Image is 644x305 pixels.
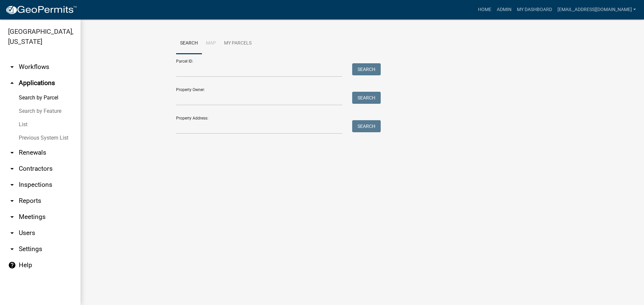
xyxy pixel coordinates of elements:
[8,79,16,87] i: arrow_drop_up
[8,261,16,269] i: help
[176,33,202,54] a: Search
[352,120,381,132] button: Search
[352,63,381,75] button: Search
[8,149,16,157] i: arrow_drop_down
[8,181,16,189] i: arrow_drop_down
[8,197,16,205] i: arrow_drop_down
[8,245,16,253] i: arrow_drop_down
[475,3,494,16] a: Home
[8,165,16,173] i: arrow_drop_down
[555,3,639,16] a: [EMAIL_ADDRESS][DOMAIN_NAME]
[352,92,381,104] button: Search
[220,33,256,54] a: My Parcels
[8,213,16,221] i: arrow_drop_down
[8,229,16,237] i: arrow_drop_down
[514,3,555,16] a: My Dashboard
[8,63,16,71] i: arrow_drop_down
[494,3,514,16] a: Admin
